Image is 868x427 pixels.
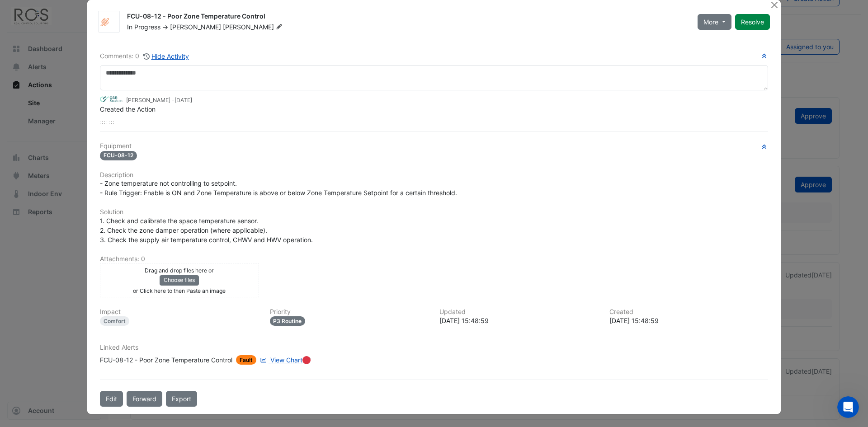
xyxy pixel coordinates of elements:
[609,308,769,316] h6: Created
[127,391,162,407] button: Forward
[258,355,302,365] a: View Chart
[100,316,129,326] div: Comfort
[175,97,192,103] span: 2025-09-23 15:48:59
[100,51,189,61] div: Comments: 0
[126,96,192,104] small: [PERSON_NAME] -
[100,208,768,216] h6: Solution
[100,217,313,244] span: 1. Check and calibrate the space temperature sensor. 2. Check the zone damper operation (where ap...
[133,287,226,294] small: or Click here to then Paste an image
[100,255,768,263] h6: Attachments: 0
[100,94,123,104] img: CSR Sustain
[100,171,768,179] h6: Description
[837,396,859,418] iframe: Intercom live chat
[100,344,768,352] h6: Linked Alerts
[302,356,311,364] div: Tooltip anchor
[703,17,718,27] span: More
[100,151,137,160] span: FCU-08-12
[127,12,687,23] div: FCU-08-12 - Poor Zone Temperature Control
[100,179,457,197] span: - Zone temperature not controlling to setpoint. - Rule Trigger: Enable is ON and Zone Temperature...
[270,308,429,316] h6: Priority
[160,275,199,285] button: Choose files
[100,391,123,407] button: Edit
[143,51,189,61] button: Hide Activity
[223,23,284,32] span: [PERSON_NAME]
[698,14,731,30] button: More
[735,14,770,30] button: Resolve
[162,23,168,31] span: ->
[609,316,769,325] div: [DATE] 15:48:59
[166,391,197,407] a: Export
[270,316,306,326] div: P3 Routine
[145,267,214,274] small: Drag and drop files here or
[439,308,599,316] h6: Updated
[100,142,768,150] h6: Equipment
[270,356,302,364] span: View Chart
[236,355,256,365] span: Fault
[100,105,156,113] span: Created the Action
[170,23,221,31] span: [PERSON_NAME]
[439,316,599,325] div: [DATE] 15:48:59
[127,23,160,31] span: In Progress
[99,18,119,27] img: HFL
[100,355,232,365] div: FCU-08-12 - Poor Zone Temperature Control
[100,308,259,316] h6: Impact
